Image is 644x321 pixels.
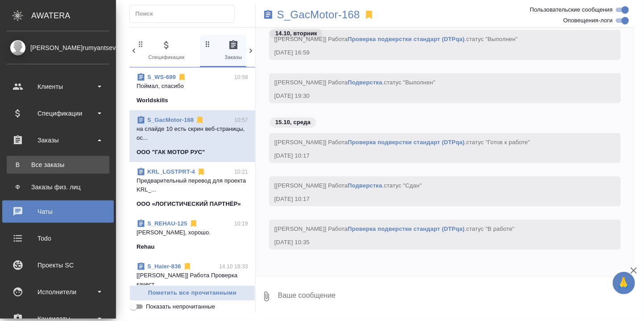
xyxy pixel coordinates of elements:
[234,219,248,228] p: 10:19
[613,272,635,294] button: 🙏
[7,258,109,272] div: Проекты SC
[2,254,114,276] a: Проекты SC
[348,79,382,86] a: Подверстка
[134,288,250,298] span: Пометить все прочитанными
[616,274,632,292] span: 🙏
[147,117,194,123] a: S_GacMotor-168
[384,79,435,86] span: статус "Выполнен"
[129,285,255,301] button: Пометить все прочитанными
[348,182,382,189] a: Подверстка
[274,48,590,57] div: [DATE] 16:59
[275,29,317,38] p: 14.10, вторник
[7,156,109,174] a: ВВсе заказы
[274,79,436,86] span: [[PERSON_NAME]] Работа .
[219,262,248,271] p: 14.10 18:33
[11,183,105,192] div: Заказы физ. лиц
[204,40,212,48] svg: Зажми и перетащи, чтобы поменять порядок вкладок
[135,8,234,20] input: Поиск
[234,167,248,176] p: 10:21
[195,116,204,125] svg: Отписаться
[466,139,530,146] span: статус "Готов к работе"
[129,67,255,110] div: S_WS-69910:58Поймал, спасибоWorldskills
[7,232,109,245] div: Todo
[137,125,248,142] p: на слайде 10 есть скрин веб-страницы, ос...
[183,262,192,271] svg: Отписаться
[147,168,195,175] a: KRL_LGSTPRT-4
[137,96,168,105] p: Worldskills
[274,225,515,232] span: [[PERSON_NAME]] Работа .
[137,228,248,237] p: [PERSON_NAME], хорошо.
[137,242,154,251] p: Rehau
[129,257,255,308] div: S_Haier-83614.10 18:33[[PERSON_NAME]] Работа Проверка качест...Хайер Электрикал Эпплаенсиз Рус
[137,40,145,48] svg: Зажми и перетащи, чтобы поменять порядок вкладок
[2,200,114,223] a: Чаты
[563,16,613,25] span: Оповещения-логи
[2,227,114,250] a: Todo
[137,82,248,91] p: Поймал, спасибо
[7,107,109,120] div: Спецификации
[274,238,590,247] div: [DATE] 10:35
[137,148,205,157] p: ООО "ГАК МОТОР РУС"
[234,73,248,82] p: 10:58
[189,219,198,228] svg: Отписаться
[147,263,181,270] a: S_Haier-836
[147,74,176,80] a: S_WS-699
[7,133,109,147] div: Заказы
[137,200,241,208] p: ООО «ЛОГИСТИЧЕСКИЙ ПАРТНЁР»
[274,182,422,189] span: [[PERSON_NAME]] Работа .
[11,160,105,169] div: Все заказы
[234,116,248,125] p: 10:57
[7,178,109,196] a: ФЗаказы физ. лиц
[466,225,515,232] span: статус "В работе"
[275,118,311,127] p: 15.10, среда
[31,7,116,25] div: AWATERA
[274,195,590,204] div: [DATE] 10:17
[147,220,187,227] a: S_REHAU-125
[137,176,248,194] p: Предварительный перевод для проекта KRL_...
[146,302,215,311] span: Показать непрочитанные
[129,162,255,214] div: KRL_LGSTPRT-410:21Предварительный перевод для проекта KRL_...ООО «ЛОГИСТИЧЕСКИЙ ПАРТНЁР»
[7,80,109,93] div: Клиенты
[129,214,255,257] div: S_REHAU-12510:19[PERSON_NAME], хорошо.Rehau
[274,139,530,146] span: [[PERSON_NAME]] Работа .
[204,40,263,62] span: Заказы
[129,110,255,162] div: S_GacMotor-16810:57на слайде 10 есть скрин веб-страницы, ос...ООО "ГАК МОТОР РУС"
[274,151,590,160] div: [DATE] 10:17
[348,225,465,232] a: Проверка подверстки стандарт (DTPqa)
[137,40,196,62] span: Спецификации
[7,205,109,218] div: Чаты
[7,285,109,299] div: Исполнители
[530,5,613,14] span: Пользовательские сообщения
[384,182,422,189] span: статус "Сдан"
[137,271,248,289] p: [[PERSON_NAME]] Работа Проверка качест...
[178,73,187,82] svg: Отписаться
[7,43,109,53] div: [PERSON_NAME]rumyantseva
[277,10,360,19] a: S_GacMotor-168
[274,92,590,100] div: [DATE] 19:30
[348,139,465,146] a: Проверка подверстки стандарт (DTPqa)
